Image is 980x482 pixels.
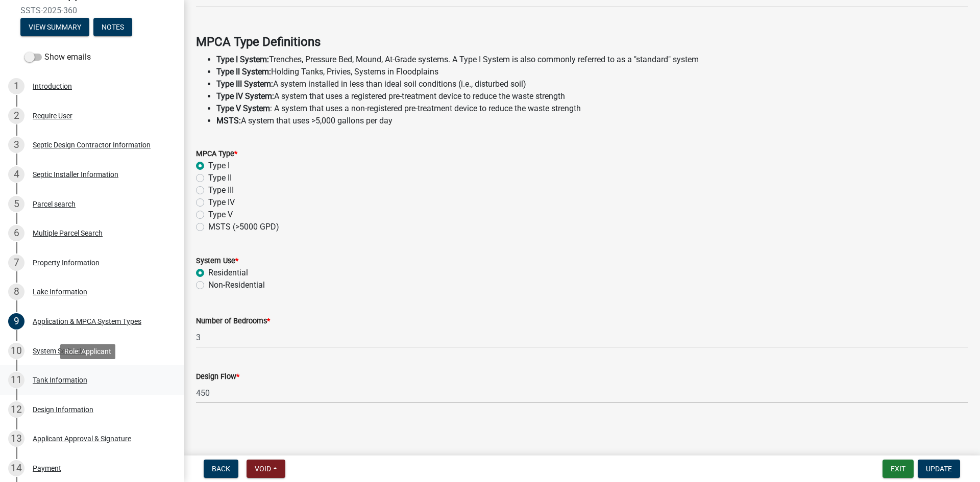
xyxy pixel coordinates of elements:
[216,67,271,77] strong: Type II System:
[883,460,914,478] button: Exit
[33,200,76,208] div: Parcel search
[33,376,87,384] div: Tank Information
[8,430,24,447] div: 13
[216,104,270,113] strong: Type V System
[196,150,237,158] label: MPCA Type
[33,406,93,413] div: Design Information
[208,267,248,279] label: Residential
[208,221,279,233] label: MSTS (>5000 GPD)
[20,24,89,32] wm-modal-confirm: Summary
[33,435,131,442] div: Applicant Approval & Signature
[216,54,968,66] li: Trenches, Pressure Bed, Mound, At-Grade systems. A Type I System is also commonly referred to as ...
[216,78,968,90] li: A system installed in less than ideal soil conditions (i.e., disturbed soil)
[33,83,72,90] div: Introduction
[93,24,132,32] wm-modal-confirm: Notes
[204,460,238,478] button: Back
[33,318,141,325] div: Application & MPCA System Types
[208,172,232,184] label: Type II
[33,347,87,354] div: System Setbacks
[8,313,24,329] div: 9
[33,230,103,237] div: Multiple Parcel Search
[8,255,24,271] div: 7
[216,91,274,101] strong: Type IV System:
[8,401,24,418] div: 12
[8,284,24,300] div: 8
[33,171,118,178] div: Septic Installer Information
[8,343,24,359] div: 10
[918,460,960,478] button: Update
[926,465,952,473] span: Update
[196,35,321,49] strong: MPCA Type Definitions
[196,258,238,265] label: System Use
[216,115,968,127] li: A system that uses >5,000 gallons per day
[33,259,100,266] div: Property Information
[196,318,270,325] label: Number of Bedrooms
[255,465,271,473] span: Void
[208,279,265,291] label: Non-Residential
[8,196,24,212] div: 5
[93,18,132,36] button: Notes
[33,141,151,148] div: Septic Design Contractor Information
[8,372,24,388] div: 11
[216,79,273,89] strong: Type III System:
[208,196,235,209] label: Type IV
[208,184,234,196] label: Type III
[216,103,968,115] li: : A system that uses a non-registered pre-treatment device to reduce the waste strength
[24,51,91,63] label: Show emails
[20,18,89,36] button: View Summary
[208,160,230,172] label: Type I
[216,90,968,103] li: A system that uses a registered pre-treatment device to reduce the waste strength
[33,465,61,472] div: Payment
[216,66,968,78] li: Holding Tanks, Privies, Systems in Floodplains
[196,373,239,380] label: Design Flow
[8,166,24,183] div: 4
[8,137,24,153] div: 3
[212,465,230,473] span: Back
[33,288,87,295] div: Lake Information
[208,209,233,221] label: Type V
[216,55,269,64] strong: Type I System:
[33,112,72,119] div: Require User
[8,108,24,124] div: 2
[20,6,163,15] span: SSTS-2025-360
[8,225,24,241] div: 6
[8,78,24,94] div: 1
[8,460,24,476] div: 14
[247,460,285,478] button: Void
[216,116,241,125] strong: MSTS:
[60,344,115,359] div: Role: Applicant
